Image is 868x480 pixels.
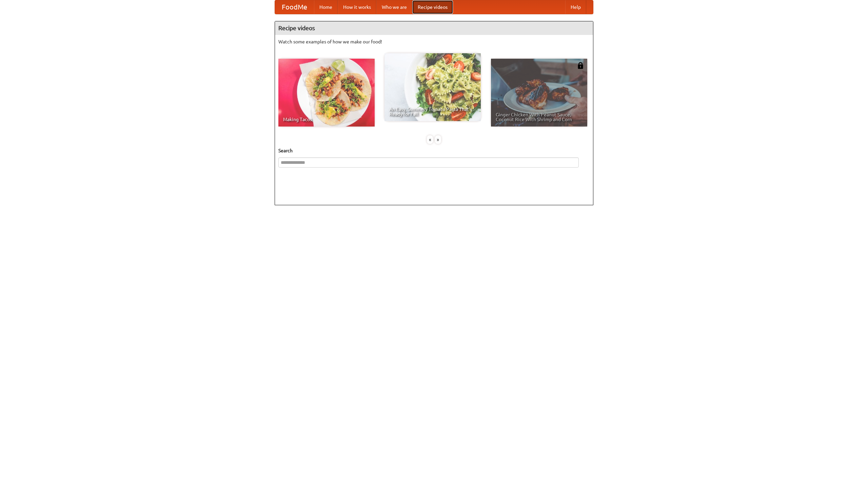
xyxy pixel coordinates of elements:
span: An Easy, Summery Tomato Pasta That's Ready for Fall [389,107,476,116]
a: Who we are [376,0,412,14]
h4: Recipe videos [275,21,593,35]
p: Watch some examples of how we make our food! [278,38,590,45]
a: Making Tacos [278,59,375,127]
a: Help [565,0,586,14]
a: FoodMe [275,0,314,14]
h5: Search [278,147,590,154]
span: Making Tacos [283,117,370,122]
div: » [435,135,441,144]
a: Recipe videos [412,0,453,14]
a: Home [314,0,338,14]
a: How it works [338,0,376,14]
a: An Easy, Summery Tomato Pasta That's Ready for Fall [384,53,481,121]
div: « [427,135,433,144]
img: 483408.png [577,62,584,69]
